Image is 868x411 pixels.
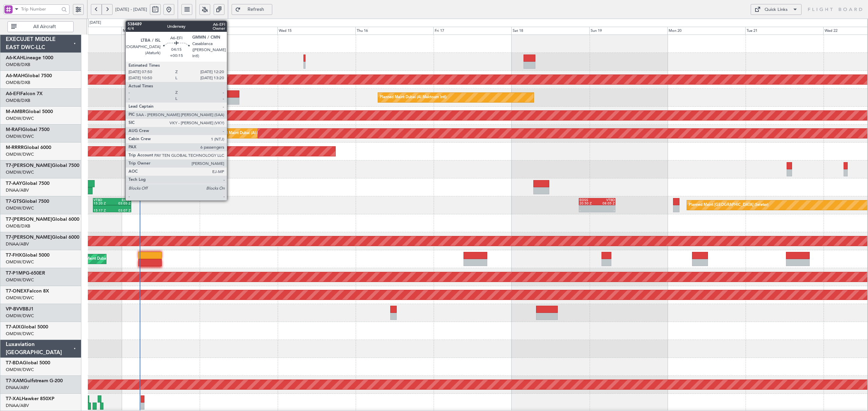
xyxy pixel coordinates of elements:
[112,202,131,205] div: 03:05 Z
[6,235,52,240] span: T7-[PERSON_NAME]
[277,27,355,35] div: Wed 15
[6,127,50,132] a: M-RAFIGlobal 7500
[6,62,30,68] a: OMDB/DXB
[6,187,29,193] a: DNAA/ABV
[6,271,26,276] span: T7-P1MP
[6,313,34,319] a: OMDW/DWC
[94,198,112,202] div: VTBD
[6,396,55,401] a: T7-XALHawker 850XP
[6,169,34,175] a: OMDW/DWC
[6,98,30,104] a: OMDB/DXB
[21,4,59,14] input: Trip Number
[136,146,203,156] div: Planned Maint Dubai (Al Maktoum Intl)
[242,7,270,12] span: Refresh
[355,27,433,35] div: Thu 16
[6,253,22,258] span: T7-FHX
[380,92,447,103] div: Planned Maint Dubai (Al Maktoum Intl)
[6,253,50,258] a: T7-FHXGlobal 5000
[6,396,22,401] span: T7-XAL
[667,27,745,35] div: Mon 20
[6,115,34,122] a: OMDW/DWC
[112,209,131,212] div: 03:07 Z
[6,295,34,301] a: OMDW/DWC
[121,27,199,35] div: Mon 13
[232,4,272,15] button: Refresh
[6,181,50,186] a: T7-AAYGlobal 7500
[115,6,147,13] span: [DATE] - [DATE]
[6,259,34,265] a: OMDW/DWC
[6,91,43,96] a: A6-EFIFalcon 7X
[579,202,597,205] div: 20:50 Z
[6,56,23,60] span: A6-KAH
[6,325,48,329] a: T7-AIXGlobal 5000
[6,325,21,329] span: T7-AIX
[6,151,34,157] a: OMDW/DWC
[6,307,22,311] span: VP-BVV
[579,198,597,202] div: EGSS
[6,205,34,211] a: OMDW/DWC
[6,361,23,365] span: T7-BDA
[6,127,22,132] span: M-RAFI
[597,198,615,202] div: VTBD
[199,27,277,35] div: Tue 14
[433,27,511,35] div: Fri 17
[6,241,29,247] a: DNAA/ABV
[6,331,34,337] a: OMDW/DWC
[112,198,131,202] div: EGSS
[6,289,27,294] span: T7-ONEX
[6,217,79,222] a: T7-[PERSON_NAME]Global 6000
[765,6,788,13] div: Quick Links
[6,73,24,78] span: A6-MAH
[6,378,63,383] a: T7-XAMGulfstream G-200
[6,199,49,204] a: T7-GTSGlobal 7500
[6,271,45,276] a: T7-P1MPG-650ER
[6,163,52,168] span: T7-[PERSON_NAME]
[71,254,138,264] div: Planned Maint Dubai (Al Maktoum Intl)
[6,145,24,150] span: M-RRRR
[6,223,30,229] a: OMDB/DXB
[6,109,53,114] a: M-AMBRGlobal 5000
[6,277,34,283] a: OMDW/DWC
[6,133,34,139] a: OMDW/DWC
[589,27,667,35] div: Sun 19
[214,128,281,138] div: Planned Maint Dubai (Al Maktoum Intl)
[6,289,49,294] a: T7-ONEXFalcon 8X
[6,307,34,311] a: VP-BVVBBJ1
[6,217,52,222] span: T7-[PERSON_NAME]
[597,209,615,212] div: -
[18,24,71,29] span: All Aircraft
[90,20,101,26] div: [DATE]
[751,4,802,15] button: Quick Links
[511,27,589,35] div: Sat 18
[6,235,79,240] a: T7-[PERSON_NAME]Global 6000
[597,202,615,205] div: 08:05 Z
[6,163,79,168] a: T7-[PERSON_NAME]Global 7500
[579,209,597,212] div: -
[6,361,50,365] a: T7-BDAGlobal 5000
[6,385,29,391] a: DNAA/ABV
[6,145,51,150] a: M-RRRRGlobal 6000
[6,403,29,409] a: DNAA/ABV
[745,27,823,35] div: Tue 21
[6,80,30,86] a: OMDB/DXB
[6,199,22,204] span: T7-GTS
[6,56,53,60] a: A6-KAHLineage 1000
[6,181,22,186] span: T7-AAY
[6,91,20,96] span: A6-EFI
[7,21,74,32] button: All Aircraft
[94,209,112,212] div: 15:17 Z
[6,109,25,114] span: M-AMBR
[94,202,112,205] div: 15:20 Z
[6,367,34,373] a: OMDW/DWC
[6,73,52,78] a: A6-MAHGlobal 7500
[689,200,768,210] div: Planned Maint [GEOGRAPHIC_DATA] (Seletar)
[6,378,24,383] span: T7-XAM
